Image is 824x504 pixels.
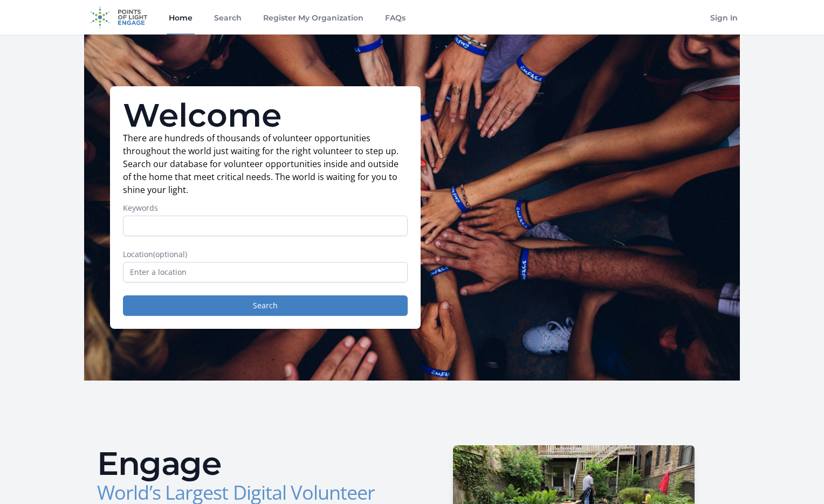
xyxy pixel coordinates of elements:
[97,447,403,480] h2: Engage
[123,99,408,132] h1: Welcome
[123,132,408,196] p: There are hundreds of thousands of volunteer opportunities throughout the world just waiting for ...
[123,203,408,213] label: Keywords
[123,295,408,316] button: Search
[153,249,187,259] span: (optional)
[123,249,408,260] label: Location
[123,262,408,282] input: Enter a location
